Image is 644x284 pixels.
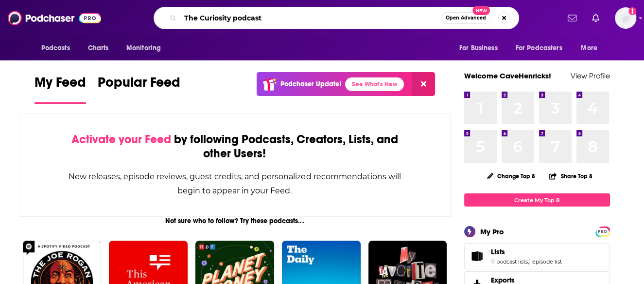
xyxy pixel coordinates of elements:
span: Podcasts [41,41,70,55]
span: , [528,258,529,265]
span: Charts [88,41,109,55]
span: New [472,6,490,15]
span: My Feed [35,74,86,96]
button: open menu [453,39,510,57]
button: Show profile menu [615,7,636,29]
span: Monitoring [126,41,161,55]
span: Open Advanced [446,16,486,20]
button: Change Top 8 [481,170,541,182]
a: Popular Feed [98,74,180,104]
a: Lists [468,249,487,263]
span: Logged in as CaveHenricks [615,7,636,29]
span: Popular Feed [98,74,180,96]
a: 1 episode list [529,258,562,265]
a: See What's New [345,77,404,91]
span: Lists [464,243,610,269]
img: Podchaser - Follow, Share and Rate Podcasts [8,9,101,27]
div: My Pro [480,227,504,236]
img: User Profile [615,7,636,29]
button: Share Top 8 [549,167,592,186]
a: Show notifications dropdown [588,10,603,26]
a: Charts [82,39,115,57]
div: by following Podcasts, Creators, Lists, and other Users! [68,133,402,161]
button: open menu [509,39,576,57]
input: Search podcasts, credits, & more... [180,10,441,26]
button: open menu [35,39,83,57]
span: More [581,41,597,55]
span: For Podcasters [516,41,562,55]
a: My Feed [35,74,86,104]
span: For Business [459,41,498,55]
a: Show notifications dropdown [564,10,580,26]
button: open menu [574,39,609,57]
svg: Add a profile image [628,7,636,15]
a: Create My Top 8 [464,193,610,207]
div: Not sure who to follow? Try these podcasts... [19,217,451,225]
a: PRO [597,227,609,235]
button: Open AdvancedNew [441,12,490,24]
div: New releases, episode reviews, guest credits, and personalized recommendations will begin to appe... [68,170,402,198]
div: Search podcasts, credits, & more... [154,7,519,29]
button: open menu [120,39,174,57]
a: Lists [491,247,562,256]
a: View Profile [571,71,610,80]
span: Lists [491,247,505,256]
a: Welcome CaveHenricks! [464,71,551,80]
a: 11 podcast lists [491,258,528,265]
span: Activate your Feed [71,132,171,147]
p: Podchaser Update! [280,80,341,88]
